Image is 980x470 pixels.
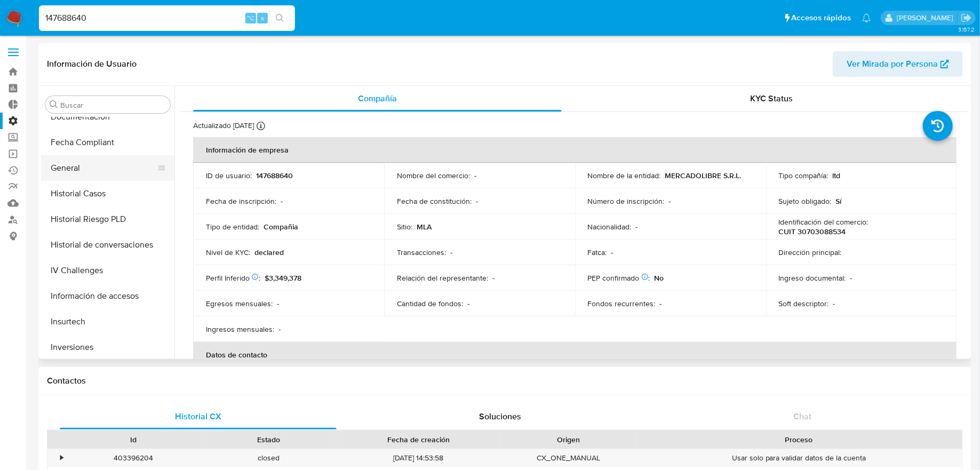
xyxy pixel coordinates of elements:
[261,13,264,23] span: s
[41,232,174,258] button: Historial de conversaciones
[779,217,869,227] p: Identificación del comercio :
[397,171,470,180] p: Nombre del comercio :
[450,248,452,257] p: -
[417,222,432,232] p: MLA
[47,376,963,386] h1: Contactos
[643,434,955,445] div: Proceso
[206,273,260,283] p: Perfil Inferido :
[833,51,963,77] button: Ver Mirada por Persona
[588,171,661,180] p: Nombre de la entidad :
[209,434,329,445] div: Estado
[611,248,614,257] p: -
[397,196,472,206] p: Fecha de constitución :
[476,196,478,206] p: -
[206,299,273,308] p: Egresos mensuales :
[588,222,632,232] p: Nacionalidad :
[501,449,636,467] div: CX_ONE_MANUAL
[41,206,174,232] button: Historial Riesgo PLD
[41,181,174,206] button: Historial Casos
[588,196,665,206] p: Número de inscripción :
[39,11,295,25] input: Buscar usuario o caso...
[655,273,664,283] p: No
[193,342,957,368] th: Datos de contacto
[636,449,962,467] div: Usar solo para validar datos de la cuenta
[588,273,650,283] p: PEP confirmado :
[50,100,58,109] button: Buscar
[397,222,412,232] p: Sitio :
[850,273,852,283] p: -
[206,171,252,180] p: ID de usuario :
[60,100,166,110] input: Buscar
[281,196,283,206] p: -
[792,12,851,23] span: Accesos rápidos
[862,13,871,22] a: Notificaciones
[508,434,628,445] div: Origen
[246,13,254,23] span: ⌥
[660,299,662,308] p: -
[833,299,835,308] p: -
[588,248,607,257] p: Fatca :
[277,299,279,308] p: -
[847,51,938,77] span: Ver Mirada por Persona
[474,171,476,180] p: -
[779,273,846,283] p: Ingreso documental :
[264,222,298,232] p: Compañia
[779,248,842,257] p: Dirección principal :
[60,453,63,463] div: •
[206,196,276,206] p: Fecha de inscripción :
[751,92,793,105] span: KYC Status
[41,334,174,360] button: Inversiones
[74,434,194,445] div: Id
[358,92,397,105] span: Compañía
[636,222,638,232] p: -
[193,121,254,131] p: Actualizado [DATE]
[479,410,521,423] span: Soluciones
[397,273,488,283] p: Relación del representante :
[336,449,501,467] div: [DATE] 14:53:58
[175,410,221,423] span: Historial CX
[193,137,957,163] th: Información de empresa
[344,434,493,445] div: Fecha de creación
[836,196,842,206] p: Sí
[779,299,829,308] p: Soft descriptor :
[47,59,137,69] h1: Información de Usuario
[467,299,469,308] p: -
[269,11,291,26] button: search-icon
[206,324,274,334] p: Ingresos mensuales :
[206,248,250,257] p: Nivel de KYC :
[961,12,972,23] a: Salir
[588,299,656,308] p: Fondos recurrentes :
[256,171,293,180] p: 147688640
[779,196,832,206] p: Sujeto obligado :
[897,13,957,23] p: eric.malcangi@mercadolibre.com
[779,227,846,236] p: CUIT 30703088534
[492,273,495,283] p: -
[397,248,446,257] p: Transacciones :
[397,299,463,308] p: Cantidad de fondos :
[41,130,174,155] button: Fecha Compliant
[66,449,201,467] div: 403396204
[201,449,336,467] div: closed
[669,196,671,206] p: -
[41,258,174,283] button: IV Challenges
[254,248,284,257] p: declared
[41,155,166,181] button: General
[41,309,174,334] button: Insurtech
[278,324,281,334] p: -
[779,171,828,180] p: Tipo compañía :
[833,171,841,180] p: ltd
[206,222,259,232] p: Tipo de entidad :
[41,283,174,309] button: Información de accesos
[665,171,742,180] p: MERCADOLIBRE S.R.L.
[794,410,812,423] span: Chat
[265,273,301,283] span: $3,349,378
